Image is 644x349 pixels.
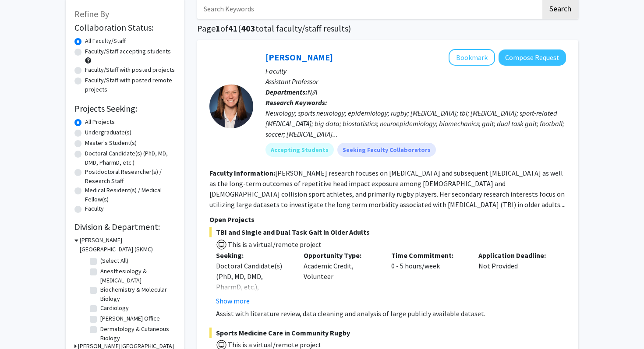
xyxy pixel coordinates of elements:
[85,186,175,204] label: Medical Resident(s) / Medical Fellow(s)
[209,169,566,209] fg-read-more: [PERSON_NAME] research focuses on [MEDICAL_DATA] and subsequent [MEDICAL_DATA] as well as the lon...
[74,103,175,114] h2: Projects Seeking:
[216,261,290,345] div: Doctoral Candidate(s) (PhD, MD, DMD, PharmD, etc.), Postdoctoral Researcher(s) / Research Staff, ...
[85,167,175,186] label: Postdoctoral Researcher(s) / Research Staff
[304,250,378,261] p: Opportunity Type:
[209,227,566,237] span: TBI and Single and Dual Task Gait in Older Adults
[85,36,126,46] label: All Faculty/Staff
[100,303,129,313] label: Cardiology
[85,76,175,94] label: Faculty/Staff with posted remote projects
[100,314,160,323] label: [PERSON_NAME] Office
[100,256,128,265] label: (Select All)
[100,285,173,303] label: Biochemistry & Molecular Biology
[308,88,317,96] span: N/A
[85,117,115,127] label: All Projects
[241,23,255,34] span: 403
[265,52,333,63] a: [PERSON_NAME]
[74,22,175,33] h2: Collaboration Status:
[216,308,566,319] p: Assist with literature review, data cleaning and analysis of large publicly available dataset.
[85,47,171,56] label: Faculty/Staff accepting students
[265,108,566,139] div: Neurology; sports neurology; epidemiology; rugby; [MEDICAL_DATA]; tbi; [MEDICAL_DATA]; sport-rela...
[297,250,385,306] div: Academic Credit, Volunteer
[197,23,578,34] h1: Page of ( total faculty/staff results)
[80,236,175,254] h3: [PERSON_NAME][GEOGRAPHIC_DATA] (SKMC)
[265,76,566,87] p: Assistant Professor
[385,250,472,306] div: 0 - 5 hours/week
[478,250,553,261] p: Application Deadline:
[499,49,566,66] button: Compose Request to Katie Hunzinger
[7,310,37,342] iframe: Chat
[216,296,250,306] button: Show more
[228,23,238,34] span: 41
[337,143,436,157] mat-chip: Seeking Faculty Collaborators
[74,8,109,19] span: Refine By
[100,267,173,285] label: Anesthesiology & [MEDICAL_DATA]
[85,138,137,148] label: Master's Student(s)
[85,149,175,167] label: Doctoral Candidate(s) (PhD, MD, DMD, PharmD, etc.)
[265,66,566,76] p: Faculty
[100,324,173,343] label: Dermatology & Cutaneous Biology
[472,250,559,306] div: Not Provided
[209,328,566,338] span: Sports Medicine Care in Community Rugby
[85,65,175,74] label: Faculty/Staff with posted projects
[265,98,327,107] b: Research Keywords:
[209,169,275,177] b: Faculty Information:
[391,250,466,261] p: Time Commitment:
[216,23,220,34] span: 1
[227,240,322,249] span: This is a virtual/remote project
[216,250,290,261] p: Seeking:
[85,204,104,213] label: Faculty
[227,340,322,349] span: This is a virtual/remote project
[74,222,175,232] h2: Division & Department:
[85,128,131,137] label: Undergraduate(s)
[265,88,308,96] b: Departments:
[449,49,495,66] button: Add Katie Hunzinger to Bookmarks
[265,143,334,157] mat-chip: Accepting Students
[209,214,566,225] p: Open Projects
